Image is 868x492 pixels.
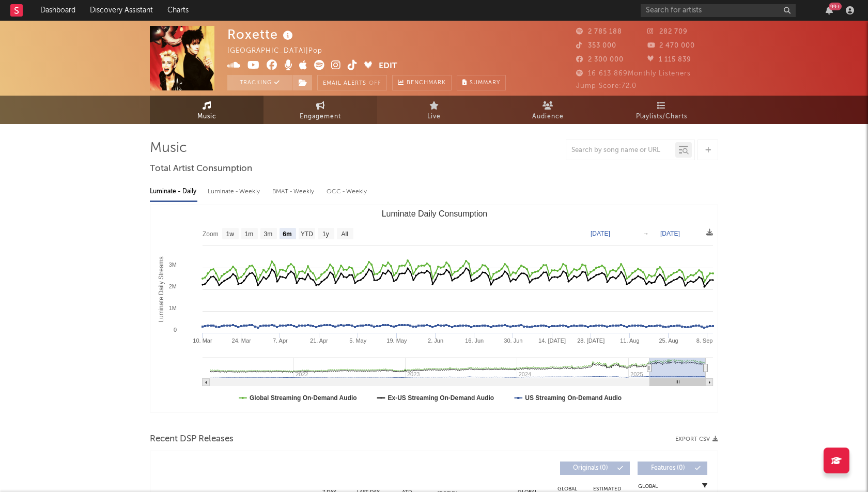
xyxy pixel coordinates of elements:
text: 28. [DATE] [577,337,605,344]
button: Features(0) [638,462,707,475]
text: 14. [DATE] [538,337,566,344]
div: Roxette [227,26,296,43]
span: 282 709 [647,28,688,35]
span: Jump Score: 72.0 [576,83,637,89]
span: Originals ( 0 ) [567,465,614,471]
a: Audience [491,96,605,124]
text: 25. Aug [659,337,678,344]
div: 99 + [829,3,842,10]
button: Email AlertsOff [317,75,387,90]
div: [GEOGRAPHIC_DATA] | Pop [227,45,334,57]
span: 353 000 [576,42,616,49]
text: 3m [264,230,273,238]
text: 1m [245,230,254,238]
button: 99+ [826,6,833,14]
em: Off [369,81,381,86]
a: Music [150,96,263,124]
text: 3M [169,262,177,268]
a: Playlists/Charts [605,96,718,124]
text: 21. Apr [310,337,328,344]
span: Benchmark [407,77,446,89]
text: 5. May [349,337,367,344]
text: [DATE] [591,230,610,237]
text: US Streaming On-Demand Audio [525,394,622,402]
text: 24. Mar [232,337,252,344]
text: → [643,230,649,237]
text: 1w [226,230,235,238]
span: Features ( 0 ) [644,465,692,471]
span: Live [427,111,441,123]
input: Search for artists [641,4,796,17]
div: OCC - Weekly [327,183,368,201]
text: 11. Aug [620,337,639,344]
text: 0 [174,327,177,333]
span: Playlists/Charts [636,111,687,123]
a: Benchmark [392,75,452,90]
text: 6m [283,230,291,238]
a: Live [377,96,491,124]
span: Summary [470,80,500,86]
text: 16. Jun [465,337,484,344]
text: 19. May [386,337,407,344]
span: Total Artist Consumption [150,163,252,175]
span: 2 300 000 [576,56,624,63]
a: Engagement [263,96,377,124]
span: 1 115 839 [647,56,691,63]
text: Luminate Daily Streams [158,256,165,322]
text: [DATE] [660,230,680,237]
span: 16 613 869 Monthly Listeners [576,70,691,77]
text: 10. Mar [193,337,212,344]
span: Engagement [300,111,341,123]
text: Ex-US Streaming On-Demand Audio [388,394,494,402]
text: 7. Apr [273,337,288,344]
text: Luminate Daily Consumption [382,209,488,218]
div: Luminate - Weekly [208,183,262,201]
span: Recent DSP Releases [150,433,234,445]
text: 2M [169,283,177,289]
button: Edit [379,60,397,73]
button: Summary [457,75,506,90]
text: Global Streaming On-Demand Audio [250,394,357,402]
div: Luminate - Daily [150,183,197,201]
text: 8. Sep [696,337,713,344]
text: YTD [301,230,313,238]
span: 2 785 188 [576,28,622,35]
span: 2 470 000 [647,42,695,49]
text: 1M [169,305,177,311]
span: Music [197,111,216,123]
input: Search by song name or URL [566,146,675,155]
text: 2. Jun [428,337,443,344]
button: Tracking [227,75,292,90]
button: Originals(0) [560,462,630,475]
text: Zoom [203,230,219,238]
div: BMAT - Weekly [272,183,316,201]
text: All [341,230,348,238]
text: 1y [322,230,329,238]
button: Export CSV [675,436,718,442]
svg: Luminate Daily Consumption [150,205,718,412]
text: 30. Jun [504,337,522,344]
span: Audience [532,111,564,123]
